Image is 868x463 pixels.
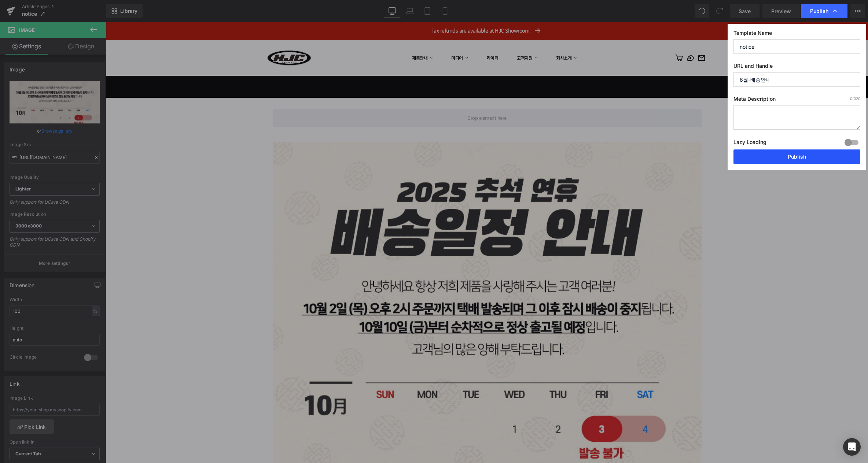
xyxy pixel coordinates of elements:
summary: 고객지원 [402,30,436,42]
label: Meta Description [733,96,860,105]
span: 라이더 [381,33,393,39]
span: 0 [850,96,852,101]
label: URL and Handle [733,63,860,72]
summary: 회사소개 [442,30,475,42]
span: 제품안내 [306,33,321,39]
span: 고객지원 [411,33,426,39]
summary: 제품안내 [298,30,331,42]
label: Lazy Loading [733,137,766,149]
a: 라이더 [372,30,397,42]
span: Publish [810,8,828,14]
button: Publish [733,149,860,164]
summary: 미디어 [337,30,367,42]
span: /320 [850,96,860,101]
p: Tax refunds are available at HJC Showroom. [10,5,752,12]
span: 회사소개 [450,33,466,39]
span: 미디어 [345,33,357,39]
div: Open Intercom Messenger [843,438,861,456]
label: Template Name [733,30,860,39]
